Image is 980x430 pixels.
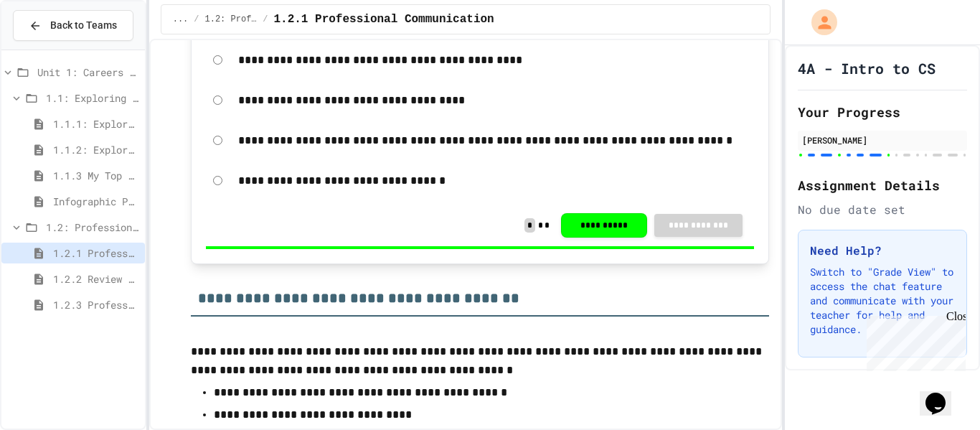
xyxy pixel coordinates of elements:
[53,297,139,312] span: 1.2.3 Professional Communication Challenge
[53,142,139,157] span: 1.1.2: Exploring CS Careers - Review
[810,265,955,337] p: Switch to "Grade View" to access the chat feature and communicate with your teacher for help and ...
[798,58,936,78] h1: 4A - Intro to CS
[273,11,494,28] span: 1.2.1 Professional Communication
[53,246,139,261] span: 1.2.1 Professional Communication
[53,168,139,183] span: 1.1.3 My Top 3 CS Careers!
[50,18,117,33] span: Back to Teams
[53,271,139,286] span: 1.2.2 Review - Professional Communication
[46,90,139,106] span: 1.1: Exploring CS Careers
[53,194,139,209] span: Infographic Project: Your favorite CS
[798,102,967,122] h2: Your Progress
[810,242,955,259] h3: Need Help?
[205,14,258,25] span: 1.2: Professional Communication
[802,134,963,146] div: [PERSON_NAME]
[173,14,189,25] span: ...
[37,65,139,80] span: Unit 1: Careers & Professionalism
[796,6,841,39] div: My Account
[53,116,139,131] span: 1.1.1: Exploring CS Careers
[194,14,199,25] span: /
[46,220,139,235] span: 1.2: Professional Communication
[263,14,268,25] span: /
[861,310,966,371] iframe: chat widget
[6,6,99,91] div: Chat with us now!Close
[920,373,966,416] iframe: chat widget
[798,201,967,218] div: No due date set
[798,175,967,195] h2: Assignment Details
